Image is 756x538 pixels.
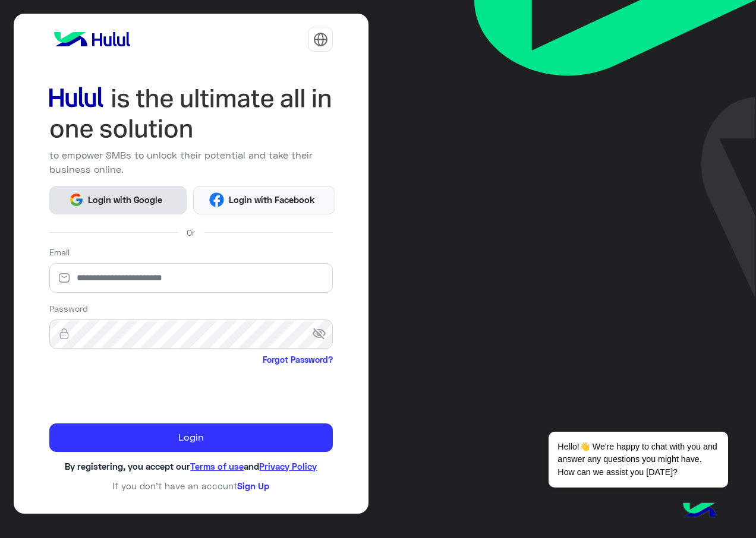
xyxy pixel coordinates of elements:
[65,461,190,471] span: By registering, you accept our
[679,490,720,532] img: hulul-logo.png
[263,353,333,366] a: Forgot Password?
[49,83,333,144] img: hululLoginTitle_EN.svg
[49,423,333,452] button: Login
[313,32,328,47] img: tab
[49,302,88,315] label: Password
[84,193,167,207] span: Login with Google
[312,324,333,345] span: visibility_off
[49,328,79,340] img: lock
[49,148,333,176] p: to empower SMBs to unlock their potential and take their business online.
[187,226,195,239] span: Or
[549,432,727,488] span: Hello!👋 We're happy to chat with you and answer any questions you might have. How can we assist y...
[259,461,317,471] a: Privacy Policy
[193,186,335,214] button: Login with Facebook
[209,192,224,207] img: Facebook
[69,192,84,207] img: Google
[237,480,269,491] a: Sign Up
[49,27,135,51] img: logo
[224,193,319,207] span: Login with Facebook
[244,461,259,471] span: and
[49,186,187,214] button: Login with Google
[49,368,230,414] iframe: reCAPTCHA
[49,272,79,284] img: email
[190,461,244,471] a: Terms of use
[49,246,70,258] label: Email
[49,480,333,491] h6: If you don’t have an account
